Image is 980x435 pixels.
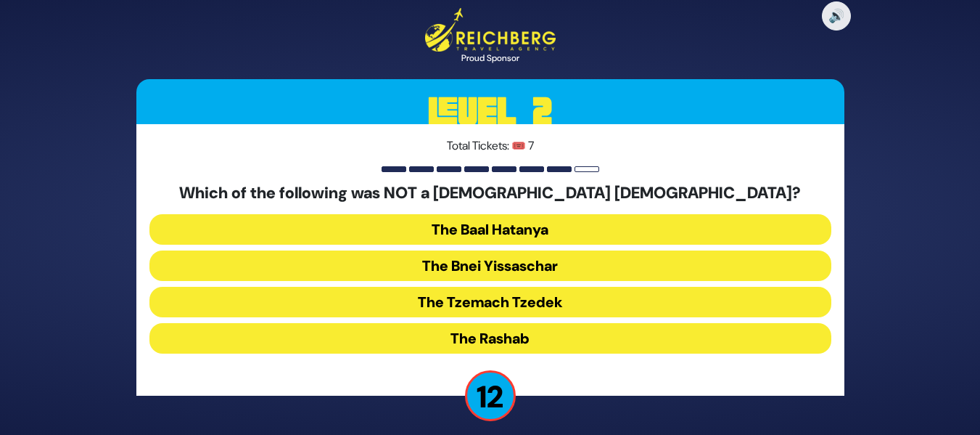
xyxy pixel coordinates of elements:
[149,287,831,317] button: The Tzemach Tzedek
[136,79,844,145] h3: Level 2
[149,251,831,281] button: The Bnei Yissaschar
[149,323,831,354] button: The Rashab
[425,52,556,65] div: Proud Sponsor
[822,1,851,31] button: 🔊
[149,137,831,155] p: Total Tickets: 🎟️ 7
[149,184,831,203] h5: Which of the following was NOT a [DEMOGRAPHIC_DATA] [DEMOGRAPHIC_DATA]?
[425,8,556,51] img: Reichberg Travel
[149,214,831,245] button: The Baal Hatanya
[465,370,516,421] p: 12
